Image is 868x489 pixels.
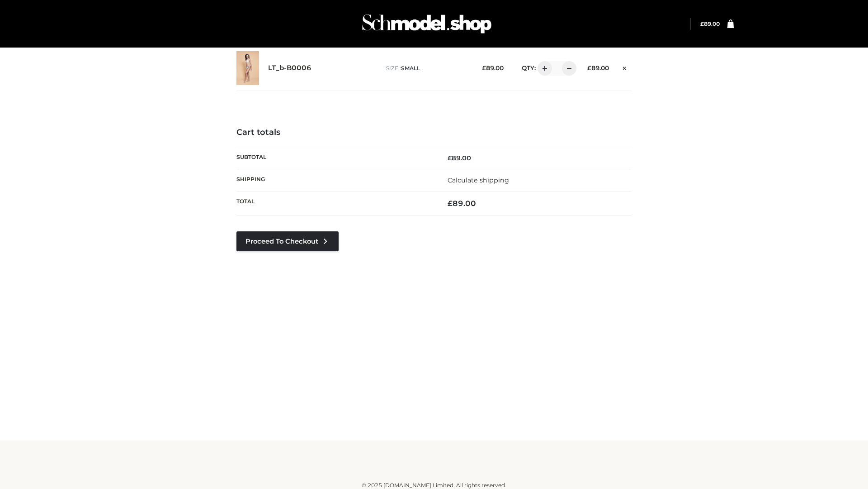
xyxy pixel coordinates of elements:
th: Total [236,192,434,216]
span: £ [448,154,452,162]
a: £89.00 [700,20,720,27]
a: Calculate shipping [448,176,509,184]
span: SMALL [401,65,420,72]
bdi: 89.00 [448,199,476,208]
p: size : [386,64,468,72]
bdi: 89.00 [482,64,504,72]
th: Shipping [236,169,434,191]
span: £ [587,64,591,72]
span: £ [448,199,453,208]
th: Subtotal [236,147,434,169]
bdi: 89.00 [448,154,471,162]
img: LT_b-B0006 - SMALL [236,51,259,85]
bdi: 89.00 [700,20,720,27]
img: Schmodel Admin 964 [359,6,495,42]
span: £ [700,20,704,27]
bdi: 89.00 [587,64,609,72]
h4: Cart totals [236,128,632,138]
a: Remove this item [618,61,632,73]
span: £ [482,64,486,72]
a: LT_b-B0006 [268,64,311,72]
a: Proceed to Checkout [236,231,339,251]
div: QTY: [513,61,573,76]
